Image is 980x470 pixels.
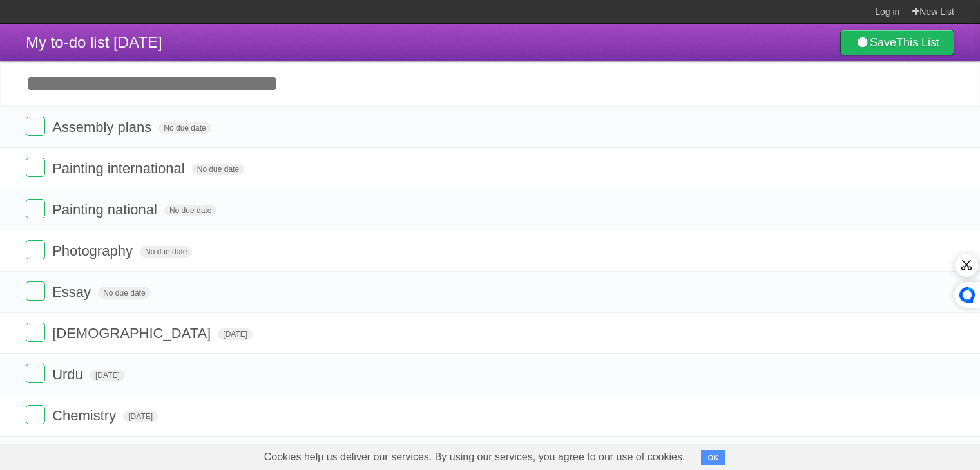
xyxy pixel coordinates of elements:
span: [DEMOGRAPHIC_DATA] [52,325,214,341]
label: Done [26,281,45,301]
label: Done [26,117,45,136]
span: [DATE] [90,370,125,381]
span: Essay [52,284,94,300]
span: Photography [52,243,136,259]
span: My to-do list [DATE] [26,33,162,51]
span: Cookies help us deliver our services. By using our services, you agree to our use of cookies. [251,444,698,470]
a: SaveThis List [840,30,954,55]
span: Assembly plans [52,119,155,135]
span: Painting national [52,202,160,218]
span: No due date [98,287,150,299]
label: Done [26,364,45,383]
span: [DATE] [123,411,158,422]
button: OK [701,450,726,465]
b: This List [896,36,939,49]
span: Painting international [52,160,187,176]
label: Done [26,199,45,218]
span: No due date [164,205,216,216]
label: Done [26,158,45,177]
label: Done [26,323,45,342]
span: Urdu [52,366,86,382]
span: Chemistry [52,408,119,424]
span: No due date [140,246,192,258]
span: No due date [192,164,244,175]
label: Done [26,405,45,424]
span: [DATE] [218,328,253,340]
label: Done [26,240,45,259]
span: No due date [159,122,211,134]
